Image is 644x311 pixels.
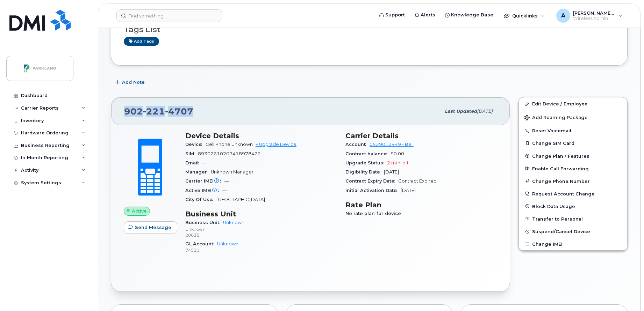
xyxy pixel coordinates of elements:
span: Knowledge Base [451,12,493,18]
span: Carrier IMEI [185,178,224,184]
a: Knowledge Base [440,8,498,22]
span: 902 [124,106,193,117]
span: 89302610207418978422 [198,151,261,156]
div: Quicklinks [499,9,550,23]
span: — [222,188,227,193]
span: A [561,12,565,20]
span: Contract Expiry Date [345,178,398,184]
span: — [202,160,207,165]
input: Find something... [116,9,222,22]
span: Active [132,208,147,214]
button: Transfer to Personal [519,213,627,225]
span: Manager [185,169,211,175]
a: Support [374,8,410,22]
span: Active IMEI [185,188,222,193]
span: [PERSON_NAME][EMAIL_ADDRESS][PERSON_NAME][DOMAIN_NAME] [573,10,615,16]
h3: Carrier Details [345,132,497,140]
span: Last updated [445,109,477,114]
h3: Tags List [124,25,615,34]
span: Add Note [122,79,145,86]
a: Edit Device / Employee [519,97,627,110]
span: Eligibility Date [345,169,384,175]
span: 4707 [165,106,193,117]
h3: Business Unit [185,210,337,218]
button: Change IMEI [519,238,627,250]
span: Enable Call Forwarding [532,166,589,171]
button: Request Account Change [519,187,627,200]
a: + Upgrade Device [256,142,296,147]
span: Send Message [135,224,171,231]
span: Unknown Manager [211,169,253,175]
span: Upgrade Status [345,160,387,165]
span: [DATE] [477,109,493,114]
span: Suspend/Cancel Device [532,229,590,234]
a: Unknown [223,220,244,225]
span: — [224,178,229,184]
button: Suspend/Cancel Device [519,225,627,238]
button: Send Message [124,221,177,234]
span: GL Account [185,241,217,246]
span: [DATE] [401,188,416,193]
button: Block Data Usage [519,200,627,213]
span: SIM [185,151,198,156]
span: Cell Phone Unknown [206,142,253,147]
a: Alerts [410,8,440,22]
p: 20635 [185,232,337,238]
span: Support [385,12,405,18]
span: Quicklinks [512,13,538,18]
div: Abisheik.Thiyagarajan@parkland.ca [551,9,627,23]
button: Add Note [111,76,151,89]
span: Change Plan / Features [532,153,589,158]
button: Reset Voicemail [519,124,627,137]
a: Add tags [124,37,159,46]
span: Wireless Admin [573,16,615,21]
span: Add Roaming Package [524,115,588,121]
span: City Of Use [185,197,216,202]
button: Change Plan / Features [519,150,627,162]
span: Business Unit [185,220,223,225]
span: Contract Expired [398,178,437,184]
button: Add Roaming Package [519,110,627,124]
span: [GEOGRAPHIC_DATA] [216,197,265,202]
span: No rate plan for device [345,211,405,216]
a: Unknown [217,241,238,246]
a: 0529012449 - Bell [370,142,414,147]
span: Contract balance [345,151,391,156]
button: Enable Call Forwarding [519,162,627,175]
span: Initial Activation Date [345,188,401,193]
p: 74510 [185,247,337,253]
span: Alerts [421,12,435,18]
span: Account [345,142,370,147]
span: 2 mth left [387,160,409,165]
span: Device [185,142,206,147]
span: [DATE] [384,169,399,175]
span: Email [185,160,202,165]
span: $0.00 [391,151,404,156]
button: Change Phone Number [519,175,627,187]
button: Change SIM Card [519,137,627,149]
span: 221 [143,106,165,117]
h3: Rate Plan [345,201,497,209]
h3: Device Details [185,132,337,140]
p: Unknown [185,226,337,232]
